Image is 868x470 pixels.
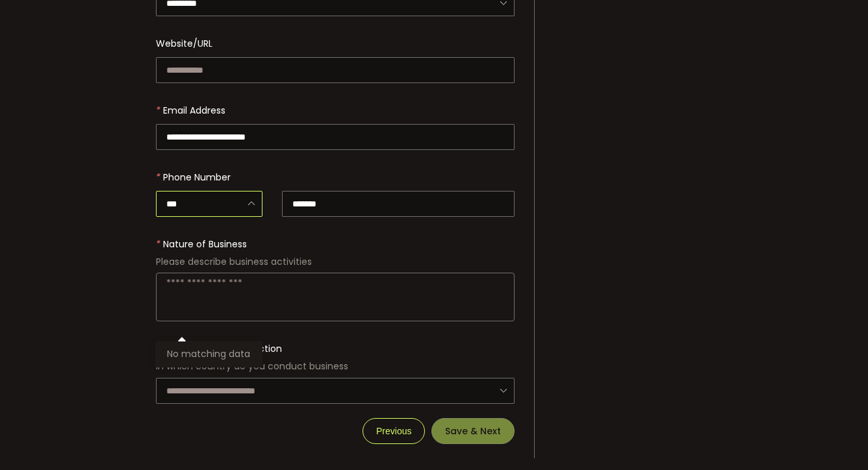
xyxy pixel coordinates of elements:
[376,426,411,436] span: Previous
[431,418,515,444] button: Save & Next
[445,427,501,436] span: Save & Next
[717,330,868,470] iframe: Chat Widget
[363,418,425,444] button: Previous
[155,341,262,367] p: No matching data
